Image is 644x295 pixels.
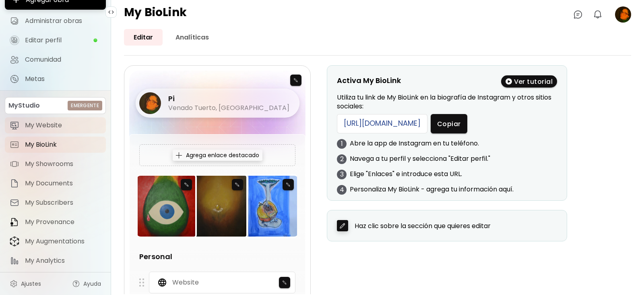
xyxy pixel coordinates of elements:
[10,217,19,227] img: item
[286,182,291,187] img: edit
[67,276,106,292] a: Ayuda
[139,278,144,287] img: drag
[506,78,512,85] img: GettingStarted
[10,55,19,64] img: Comunidad icon
[5,117,106,133] a: itemMy Website
[8,101,40,110] p: MyStudio
[337,114,427,133] div: [URL][DOMAIN_NAME]
[21,280,41,288] span: Ajustes
[139,144,295,166] div: editAgrega enlace destacado
[337,220,557,231] div: Haz clic sobre la sección que quieres editar
[337,75,401,87] h5: Activa My BioLink
[25,17,101,25] span: Administrar obras
[181,179,192,190] button: edit
[168,94,289,104] h4: Pi
[337,185,347,195] div: 4
[337,170,557,185] div: Elige "Enlaces" e introduce esta URL.
[10,198,19,208] img: item
[168,104,289,112] h5: Venado Tuerto, [GEOGRAPHIC_DATA]
[337,185,557,200] div: Personaliza My BioLink - agrega tu información aquí.
[5,137,106,153] a: itemMy BioLink
[5,233,106,249] a: itemMy Augmentations
[172,278,199,287] p: Website
[235,182,240,187] img: edit
[5,156,106,172] a: itemMy Showrooms
[124,6,187,23] h4: My BioLink
[5,71,106,87] a: completeMetas iconMetas
[25,218,101,226] span: My Provenance
[25,36,93,44] span: Editar perfil
[25,179,101,187] span: My Documents
[25,160,101,168] span: My Showrooms
[25,56,101,64] span: Comunidad
[5,52,106,68] a: Comunidad iconComunidad
[173,150,262,161] div: Agrega enlace destacado
[176,152,182,158] img: edit
[337,170,347,179] div: 3
[506,77,553,86] span: Ver tutorial
[337,154,557,170] div: Navega a tu perfil y selecciona "Editar perfil."
[10,280,18,288] img: settings
[25,75,101,83] span: Metas
[83,280,101,288] span: Ayuda
[25,237,101,245] span: My Augmentations
[184,182,189,187] img: edit
[340,223,345,229] img: new tab
[5,32,106,48] a: iconcompleteEditar perfil
[5,13,106,29] a: Administrar obras iconAdministrar obras
[72,280,80,288] img: help
[25,199,101,207] span: My Subscribers
[501,75,557,87] button: GettingStartedVer tutorial
[10,16,19,26] img: Administrar obras icon
[591,8,605,21] button: bellIcon
[337,139,557,154] div: Abre la app de Instagram en tu teléfono.
[71,102,99,109] h6: Emergente
[437,120,461,128] span: Copiar
[108,9,114,15] img: collapse
[139,251,295,262] p: Personal
[139,92,289,114] div: PiVenado Tuerto, [GEOGRAPHIC_DATA]
[337,154,347,164] div: 2
[573,10,583,19] img: chatIcon
[282,280,287,285] img: edit
[25,141,101,149] span: My BioLink
[5,195,106,211] a: itemMy Subscribers
[5,214,106,230] a: itemMy Provenance
[279,277,290,288] button: edit
[10,120,19,130] img: item
[232,179,243,190] button: edit
[25,257,101,265] span: My Analytics
[166,29,219,46] a: Analíticas
[10,140,19,150] img: item
[593,10,603,19] img: bellIcon
[10,256,19,266] img: item
[10,179,19,188] img: item
[337,139,347,149] div: 1
[431,114,467,133] button: Copiar
[124,29,163,46] a: Editar
[25,121,101,129] span: My Website
[10,236,19,247] img: item
[10,74,19,84] img: Metas icon
[5,276,46,292] a: Ajustes
[5,175,106,191] a: itemMy Documents
[283,179,294,190] button: edit
[337,93,557,139] div: Utiliza tu link de My BioLink en la biografía de Instagram y otros sitios sociales:
[5,253,106,269] a: itemMy Analytics
[10,159,19,169] img: item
